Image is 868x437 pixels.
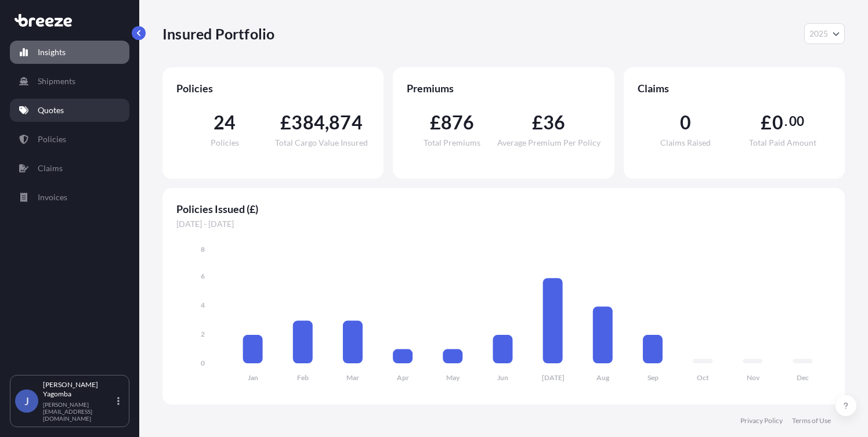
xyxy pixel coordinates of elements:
[176,218,831,230] span: [DATE] - [DATE]
[761,113,772,132] span: £
[329,113,363,132] span: 874
[792,416,831,425] a: Terms of Use
[24,395,29,407] span: J
[280,113,291,132] span: £
[497,373,508,382] tspan: Jun
[648,373,659,382] tspan: Sep
[201,272,205,280] tspan: 6
[441,113,475,132] span: 876
[201,330,205,338] tspan: 2
[211,139,239,147] span: Policies
[747,373,760,382] tspan: Nov
[38,192,67,203] p: Invoices
[248,373,258,382] tspan: Jan
[596,373,610,382] tspan: Aug
[446,373,460,382] tspan: May
[10,70,129,93] a: Shipments
[10,128,129,151] a: Policies
[38,162,63,174] p: Claims
[38,104,64,116] p: Quotes
[275,139,368,147] span: Total Cargo Value Insured
[201,359,205,367] tspan: 0
[291,113,325,132] span: 384
[784,117,787,126] span: .
[346,373,359,382] tspan: Mar
[162,24,274,43] p: Insured Portfolio
[430,113,441,132] span: £
[38,75,75,87] p: Shipments
[497,139,601,147] span: Average Premium Per Policy
[532,113,543,132] span: £
[214,113,236,132] span: 24
[660,139,711,147] span: Claims Raised
[325,113,329,132] span: ,
[176,81,370,95] span: Policies
[749,139,816,147] span: Total Paid Amount
[297,373,309,382] tspan: Feb
[543,113,565,132] span: 36
[38,46,66,58] p: Insights
[697,373,709,382] tspan: Oct
[542,373,565,382] tspan: [DATE]
[201,245,205,254] tspan: 8
[797,373,809,382] tspan: Dec
[397,373,409,382] tspan: Apr
[10,99,129,122] a: Quotes
[680,113,691,132] span: 0
[772,113,783,132] span: 0
[43,380,115,399] p: [PERSON_NAME] Yagomba
[176,202,831,216] span: Policies Issued (£)
[43,401,115,422] p: [PERSON_NAME][EMAIL_ADDRESS][DOMAIN_NAME]
[740,416,783,425] a: Privacy Policy
[201,301,205,309] tspan: 4
[10,41,129,64] a: Insights
[638,81,831,95] span: Claims
[10,157,129,180] a: Claims
[407,81,600,95] span: Premiums
[789,117,804,126] span: 00
[424,139,480,147] span: Total Premiums
[38,133,66,145] p: Policies
[809,28,828,39] span: 2025
[804,23,845,44] button: Year Selector
[10,186,129,209] a: Invoices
